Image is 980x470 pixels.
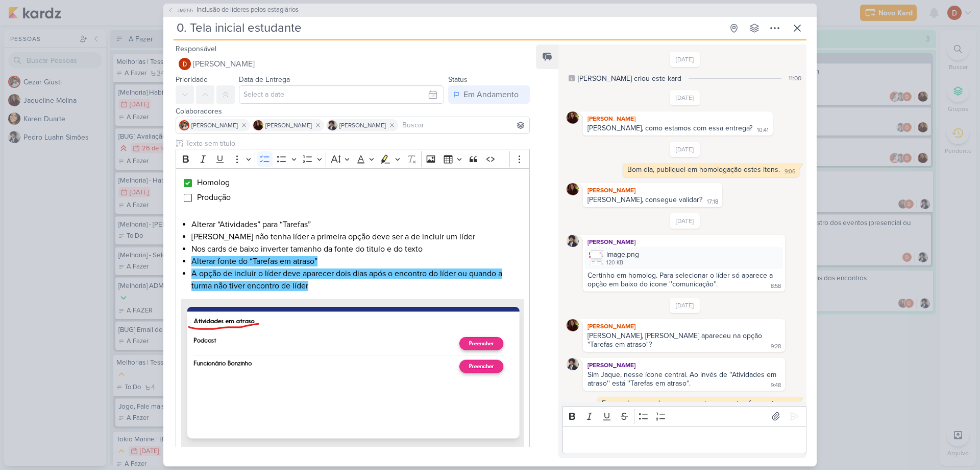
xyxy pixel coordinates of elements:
div: 9:06 [785,168,795,176]
span: Produção [197,192,231,203]
span: [PERSON_NAME] [191,121,238,130]
label: Data de Entrega [239,75,290,84]
span: Homolog [197,177,230,188]
div: Editor editing area: main [562,426,806,454]
div: Editor toolbar [562,406,806,426]
div: 11:00 [789,74,801,83]
div: [PERSON_NAME] [585,114,771,124]
div: [PERSON_NAME], consegue validar? [587,195,702,204]
label: Status [448,75,468,84]
img: Jaqueline Molina [567,111,579,124]
img: Pedro Luahn Simões [567,358,579,370]
label: Prioridade [176,75,208,84]
div: [PERSON_NAME], [PERSON_NAME] apareceu na opção "Tarefas em atraso"? [587,331,764,349]
span: [PERSON_NAME] [339,121,386,130]
div: Sim Jaque, nesse ícone central. Ao invés de ''Atividades em atraso'' está ''Tarefas em atraso''. [587,370,778,388]
label: Responsável [176,44,216,53]
mark: Alterar fonte do “Tarefas em atraso” [191,256,317,266]
div: [PERSON_NAME] [585,321,783,331]
span: [PERSON_NAME] [193,58,255,70]
mark: A opção de incluir o líder deve aparecer dois dias após o encontro do líder ou quando a turma não... [191,268,502,291]
img: Jaqueline Molina [567,183,579,195]
div: 8:58 [771,282,781,290]
img: Pedro Luahn Simões [327,120,337,130]
div: 9:28 [771,343,781,351]
input: Kard Sem Título [174,19,723,37]
input: Buscar [400,119,527,131]
li: Nos cards de baixo inverter tamanho da fonte do titulo e do texto [191,243,524,255]
div: [PERSON_NAME] criou este kard [578,73,681,84]
div: [PERSON_NAME], como estamos com essa entrega? [587,124,752,132]
input: Texto sem título [184,138,530,149]
img: Jaqueline Molina [567,319,579,331]
div: [PERSON_NAME] [585,237,783,247]
img: Pedro Luahn Simões [567,235,579,247]
div: Em Andamento [463,88,519,101]
img: Jaqueline Molina [253,120,263,130]
div: Certinho em homolog. Para selecionar o líder só aparece a opção em baixo do icone ''comunicação''. [587,271,775,288]
img: Cezar Giusti [179,120,189,130]
div: Colaboradores [176,106,530,117]
li: Alterar “Atividades” para “Tarefas” [191,218,524,231]
input: Select a date [239,85,444,104]
button: Em Andamento [448,85,530,104]
span: [PERSON_NAME] [265,121,312,130]
div: 10:41 [757,126,769,135]
div: image.png [606,249,639,260]
img: Davi Elias Teixeira [179,58,191,70]
div: image.png [585,247,783,269]
div: [PERSON_NAME] [585,185,720,195]
div: 9:48 [771,382,781,390]
div: [PERSON_NAME] [585,360,783,370]
button: [PERSON_NAME] [176,55,530,73]
div: Editor toolbar [176,149,530,169]
div: Bom dia, publiquei em homologação estes itens. [627,165,780,174]
div: 17:18 [707,198,718,206]
li: [PERSON_NAME] não tenha líder a primeira opção deve ser a de incluir um líder [191,231,524,243]
div: 120 KB [606,259,639,267]
div: Eu segui a regra de apenas mostrar como tarefa em atraso quando o aluno não tiver nenhum líder e ... [602,399,790,442]
img: byoIhzoozSgCqe7WpZTMCgz7kDAM6iav2XTrBBpZ.png [589,251,603,265]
